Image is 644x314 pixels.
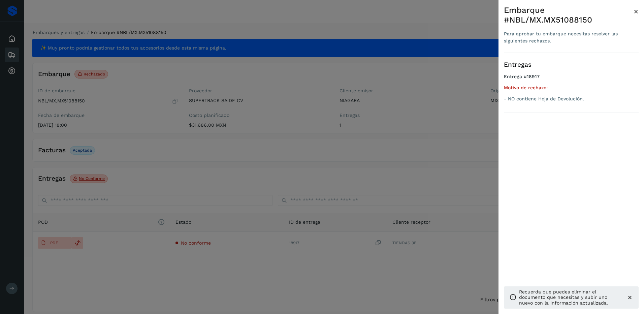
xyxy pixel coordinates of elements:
[634,5,639,18] button: Close
[504,30,634,44] div: Para aprobar tu embarque necesitas resolver las siguientes rechazos.
[504,5,634,25] div: Embarque #NBL/MX.MX51088150
[504,85,639,91] h5: Motivo de rechazo:
[634,7,639,16] span: ×
[519,289,621,306] p: Recuerda que puedes eliminar el documento que necesitas y subir uno nuevo con la información actu...
[504,74,639,85] h4: Entrega #18917
[504,61,639,69] h3: Entregas
[504,96,639,102] p: - NO contiene Hoja de Devolución.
